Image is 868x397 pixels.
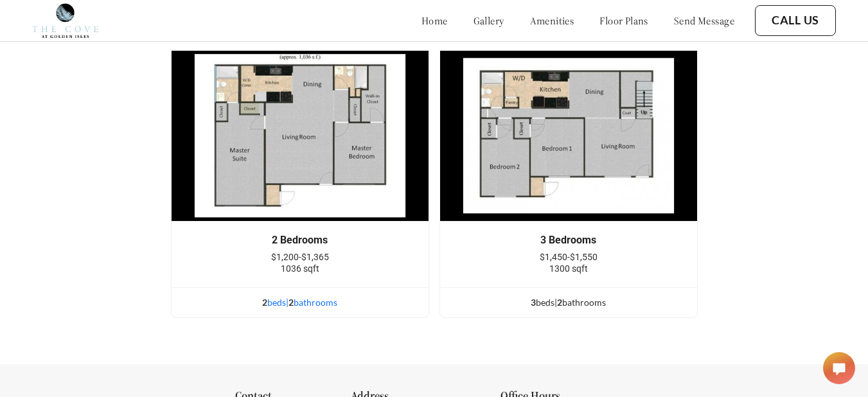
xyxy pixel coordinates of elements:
a: send message [674,14,734,27]
span: 2 [288,297,294,308]
div: 3 Bedrooms [459,234,678,246]
span: 2 [557,297,562,308]
span: 1036 sqft [281,263,319,274]
img: example [171,50,429,222]
a: Call Us [772,13,819,28]
a: floor plans [599,14,648,27]
span: 3 [531,297,536,308]
div: 2 Bedrooms [191,234,409,246]
a: home [421,14,448,27]
span: 1300 sqft [549,263,588,274]
div: bed s | bathroom s [440,296,697,310]
a: gallery [474,14,504,27]
img: cove_at_golden_isles_logo.png [32,3,98,38]
span: $1,450-$1,550 [540,252,598,262]
a: amenities [530,14,574,27]
button: Call Us [755,5,836,36]
span: $1,200-$1,365 [271,252,329,262]
span: 2 [262,297,267,308]
div: bed s | bathroom s [172,296,429,310]
img: example [439,50,698,222]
